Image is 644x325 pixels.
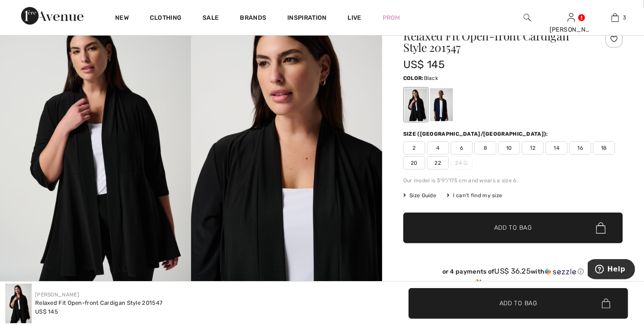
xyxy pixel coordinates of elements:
div: Size ([GEOGRAPHIC_DATA]/[GEOGRAPHIC_DATA]): [403,130,550,138]
a: Clothing [150,14,181,23]
a: 3 [593,12,637,23]
span: 18 [593,141,615,155]
div: [PERSON_NAME] [550,25,593,34]
a: New [115,14,129,23]
a: Live [348,13,362,22]
a: [PERSON_NAME] [35,292,79,298]
iframe: Opens a widget where you can find more information [588,259,635,281]
a: Brands [240,14,267,23]
h1: Relaxed Fit Open-front Cardigan Style 201547 [403,30,586,53]
img: My Bag [611,12,619,23]
a: Sign In [568,13,575,22]
span: 24 [451,156,473,170]
span: Inspiration [287,14,326,23]
div: or 4 payments ofUS$ 36.25withSezzle Click to learn more about Sezzle [403,267,623,279]
div: Midnight Blue 40 [430,88,453,121]
span: 20 [403,156,425,170]
div: Black [405,88,427,121]
img: Bag.svg [602,299,610,308]
span: 12 [522,141,544,155]
img: ring-m.svg [463,161,468,165]
span: 22 [427,156,449,170]
img: search the website [524,12,531,23]
span: Add to Bag [499,299,537,308]
div: Relaxed Fit Open-front Cardigan Style 201547 [35,299,163,307]
span: US$ 36.25 [495,267,531,275]
span: Add to Bag [494,224,532,233]
span: 2 [403,141,425,155]
span: Size Guide [403,191,436,199]
img: Relaxed Fit Open-Front Cardigan Style 201547. 2 [191,8,382,295]
span: 6 [451,141,473,155]
span: 4 [427,141,449,155]
img: Relaxed Fit Open-Front Cardigan Style 201547 [5,284,32,323]
span: US$ 145 [35,308,58,315]
span: Black [424,75,438,81]
span: 10 [498,141,520,155]
button: Add to Bag [403,213,623,243]
span: US$ 145 [403,58,445,71]
img: Avenue Rewards [474,279,483,291]
img: My Info [568,12,575,23]
span: 16 [569,141,591,155]
span: Color: [403,75,424,81]
button: Add to Bag [409,288,628,319]
img: 1ère Avenue [21,7,83,25]
div: I can't find my size [447,191,502,199]
span: 14 [546,141,568,155]
img: Bag.svg [596,222,606,234]
img: Sezzle [545,268,576,276]
a: Sale [203,14,219,23]
span: 8 [474,141,496,155]
a: Prom [383,13,400,22]
div: or 4 payments of with [403,267,623,276]
div: Our model is 5'9"/175 cm and wears a size 6. [403,177,623,184]
span: 3 [623,14,626,22]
